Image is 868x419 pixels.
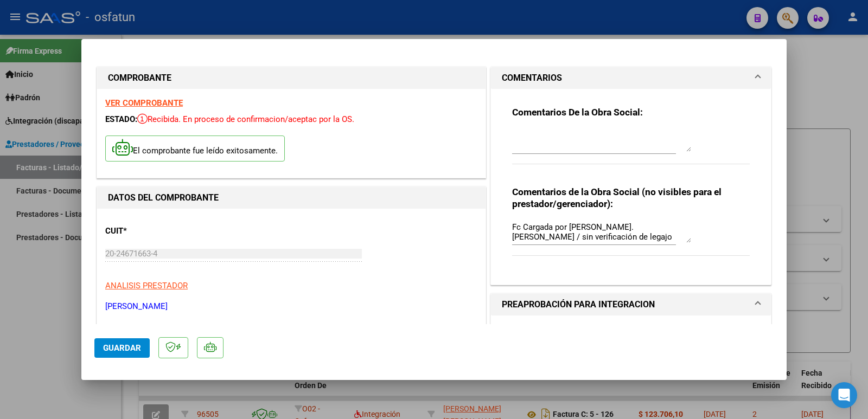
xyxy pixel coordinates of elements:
[105,300,477,313] p: [PERSON_NAME]
[105,98,183,108] a: VER COMPROBANTE
[512,186,722,209] strong: Comentarios de la Obra Social (no visibles para el prestador/gerenciador):
[491,67,771,89] mat-expansion-panel-header: COMENTARIOS
[103,343,141,353] span: Guardar
[137,114,354,124] span: Recibida. En proceso de confirmacion/aceptac por la OS.
[105,114,137,124] span: ESTADO:
[831,382,857,408] div: Open Intercom Messenger
[502,72,562,85] h1: COMENTARIOS
[108,192,219,203] strong: DATOS DEL COMPROBANTE
[491,89,771,285] div: COMENTARIOS
[512,107,643,118] strong: Comentarios De la Obra Social:
[108,73,171,83] strong: COMPROBANTE
[94,338,150,358] button: Guardar
[105,136,285,162] p: El comprobante fue leído exitosamente.
[105,225,217,237] p: CUIT
[491,294,771,315] mat-expansion-panel-header: PREAPROBACIÓN PARA INTEGRACION
[105,281,188,291] span: ANALISIS PRESTADOR
[502,298,655,311] h1: PREAPROBACIÓN PARA INTEGRACION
